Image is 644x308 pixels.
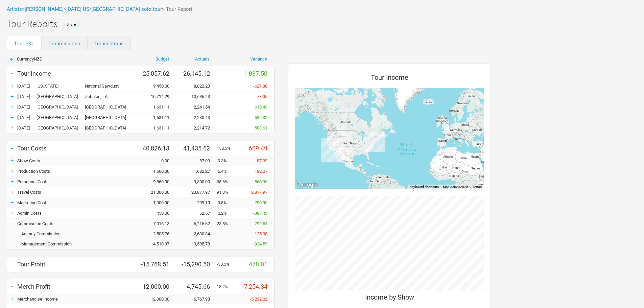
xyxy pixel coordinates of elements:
[444,125,449,129] div: London, England (2,214.72)
[17,190,136,195] div: Travel Costs
[7,220,17,227] div: -
[64,7,162,12] span: >
[176,84,217,89] div: 8,822.20
[85,115,136,120] div: St Pancras Old Church
[17,200,136,205] div: Marketing Costs
[136,200,176,205] div: 1,000.00
[255,169,267,174] span: 182.27
[67,22,76,27] span: Share
[256,94,267,99] span: -78.06
[249,145,267,152] span: 609.49
[255,125,267,131] span: 583.61
[244,70,267,77] span: 1,087.50
[7,199,17,206] div: +
[7,143,17,153] div: -
[136,104,176,110] div: 1,631.11
[176,297,217,302] div: 6,767.98
[7,124,17,131] div: +
[17,104,85,110] div: London
[156,56,169,62] a: Budget
[162,7,192,12] span: > Tour Report
[365,132,385,152] div: New York (8,822.20)
[136,283,176,290] div: 12,000.00
[217,284,234,289] div: 18.2%
[85,104,136,110] div: St Pancras Old Church
[7,57,17,63] div: +
[17,179,136,184] div: Personnel Costs
[64,21,79,28] button: Share
[136,297,176,302] div: 12,000.00
[25,6,64,12] a: [PERSON_NAME]
[7,282,17,291] div: -
[17,145,136,152] div: Tour Costs
[7,157,17,164] div: +
[136,179,176,184] div: 9,860.00
[443,185,468,189] span: Map data ©2025
[253,221,267,226] span: -799.51
[17,125,85,131] div: London
[17,84,30,89] span: [DATE]
[253,84,267,89] span: -627.80
[253,211,267,216] span: -387.43
[17,241,136,246] div: Management Commission
[257,158,267,163] span: 87.09
[176,190,217,195] div: 23,877.97
[176,125,217,131] div: 2,214.72
[17,231,136,236] div: Agency Commission
[250,297,267,302] span: -5,232.02
[7,178,17,185] div: +
[17,115,85,120] div: London
[7,6,22,12] a: Artists
[17,283,136,290] div: Merch Profit
[7,295,17,302] div: +
[7,82,17,89] div: +
[176,169,217,174] div: 1,682.27
[136,261,176,268] div: -15,768.51
[7,19,79,29] h1: Tour Reports
[7,168,17,174] div: +
[253,200,267,205] span: -790.90
[136,70,176,77] div: 25,057.62
[136,125,176,131] div: 1,631.11
[176,104,217,110] div: 2,241.54
[136,115,176,120] div: 1,631.11
[176,200,217,205] div: 209.10
[17,297,136,302] div: Merchandise Income
[217,179,234,184] div: 35.6%
[410,185,439,189] button: Keyboard shortcuts
[7,36,41,50] a: Tour P&L
[17,169,136,174] div: Production Costs
[17,125,30,131] span: [DATE]
[176,261,217,268] div: -15,290.50
[136,211,176,216] div: 450.00
[85,84,136,89] div: National Sawdust
[17,115,30,120] span: [DATE]
[85,94,136,99] div: Zebulon, LA
[217,211,234,216] div: 0.2%
[136,221,176,226] div: 7,016.13
[176,145,217,152] div: 41,435.62
[217,158,234,163] div: 0.3%
[176,158,217,163] div: 87.09
[295,71,484,88] div: Tour Income
[251,190,267,195] span: 2,877.97
[217,169,234,174] div: 6.4%
[250,56,267,62] a: Variance
[176,211,217,216] div: 62.57
[17,261,136,268] div: Tour Profit
[7,103,17,110] div: +
[472,185,482,189] a: Terms
[242,283,267,290] span: -7,254.34
[297,181,319,189] img: Google
[87,36,131,50] a: Transactions
[297,181,319,189] a: Open this area in Google Maps (opens a new window)
[17,70,136,77] div: Tour Income
[17,94,85,99] div: Los Angeles
[217,190,234,195] div: 91.3%
[7,189,17,195] div: +
[17,56,43,62] span: Currency NZD
[41,36,87,50] a: Commissions
[253,241,267,246] span: -924.59
[136,158,176,163] div: 0.00
[176,241,217,246] div: 3,585.78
